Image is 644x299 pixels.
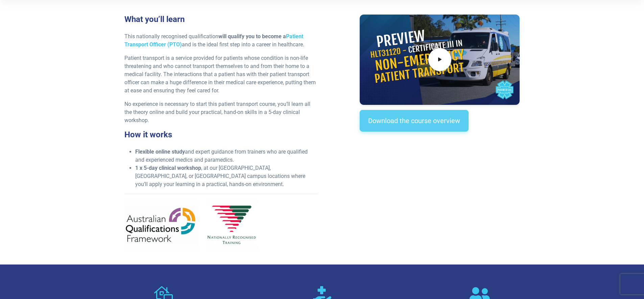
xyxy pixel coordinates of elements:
h3: How it works [124,130,318,140]
iframe: EmbedSocial Universal Widget [360,145,520,180]
p: No experience is necessary to start this patient transport course, you’ll learn all the theory on... [124,100,318,124]
p: This nationally recognised qualification and is the ideal first step into a career in healthcare. [124,32,318,49]
strong: 1 x 5-day clinical workshop [135,165,201,171]
a: Patient Transport Officer (PTO) [124,33,303,48]
li: and expert guidance from trainers who are qualified and experienced medics and paramedics. [135,148,318,164]
li: , at our [GEOGRAPHIC_DATA], [GEOGRAPHIC_DATA], or [GEOGRAPHIC_DATA] campus locations where you’ll... [135,164,318,188]
a: Download the course overview [360,110,469,132]
p: Patient transport is a service provided for patients whose condition is non-life threatening and ... [124,54,318,95]
strong: Flexible online study [135,148,185,155]
h3: What you’ll learn [124,15,318,24]
strong: will qualify you to become a [124,33,303,48]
